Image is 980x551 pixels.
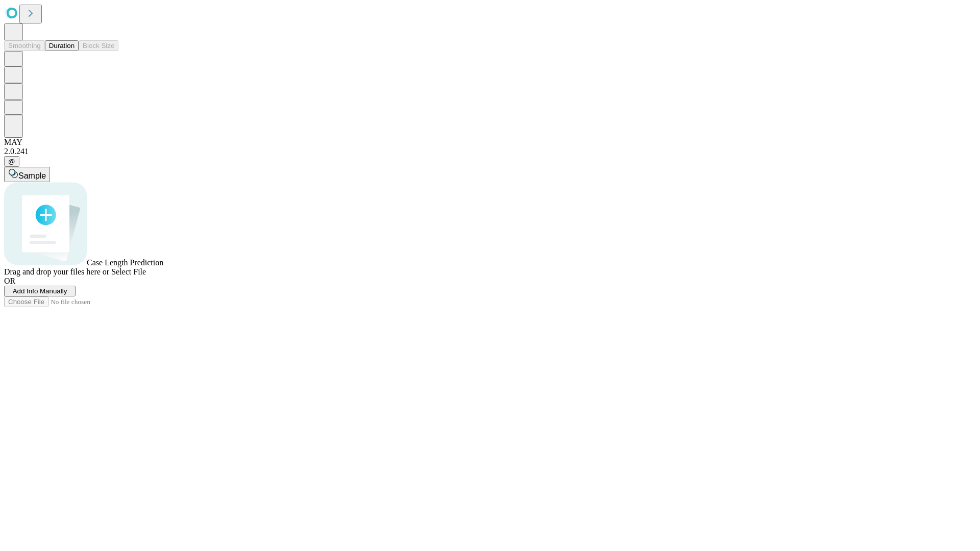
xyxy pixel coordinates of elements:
[4,156,19,167] button: @
[4,286,76,296] button: Add Info Manually
[111,267,146,276] span: Select File
[4,167,50,182] button: Sample
[4,267,109,276] span: Drag and drop your files here or
[4,138,976,147] div: MAY
[13,287,67,295] span: Add Info Manually
[45,40,79,51] button: Duration
[4,277,15,285] span: OR
[87,258,163,267] span: Case Length Prediction
[18,171,46,180] span: Sample
[4,147,976,156] div: 2.0.241
[4,40,45,51] button: Smoothing
[8,158,15,165] span: @
[79,40,118,51] button: Block Size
